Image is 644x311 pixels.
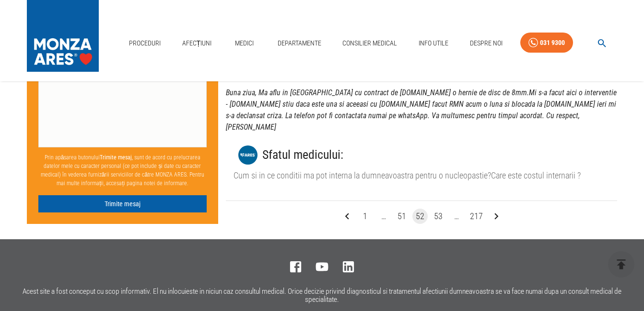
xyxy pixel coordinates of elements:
p: Acest site a fost conceput cu scop informativ. El nu inlocuieste in niciun caz consultul medical.... [12,288,632,304]
img: MONZA ARES [238,145,258,165]
a: Consilier Medical [339,33,401,53]
button: Go to page 51 [394,209,410,224]
button: Go to page 217 [467,209,486,224]
nav: pagination navigation [338,209,505,224]
a: Proceduri [125,33,164,53]
a: 031 9300 [520,33,573,53]
button: page 52 [412,209,428,224]
button: delete [608,251,634,278]
div: Cum si in ce conditii ma pot interna la dumneavoastra pentru o nucleopastie?Care este costul inte... [234,169,609,182]
p: Prin apăsarea butonului , sunt de acord cu prelucrarea datelor mele cu caracter personal (ce pot ... [38,149,207,191]
button: Go to previous page [340,209,355,224]
a: Departamente [274,33,325,53]
b: Trimite mesaj [100,154,132,161]
a: Info Utile [415,33,452,53]
button: Trimite mesaj [38,195,207,213]
a: Afecțiuni [178,33,216,53]
a: Medici [229,33,260,53]
p: Buna ziua, Ma aflu in [GEOGRAPHIC_DATA] cu contract de [DOMAIN_NAME] o hernie de disc de 8mm.Mi s... [226,87,617,133]
div: … [376,210,391,222]
button: Go to page 1 [358,209,373,224]
button: MONZA ARESSfatul medicului:Cum si in ce conditii ma pot interna la dumneavoastra pentru o nucleop... [226,133,617,189]
a: Despre Noi [466,33,506,53]
div: … [449,210,464,222]
button: Go to page 53 [431,209,446,224]
button: Go to next page [489,209,504,224]
h3: Sfatul medicului : [262,145,343,165]
div: 031 9300 [540,37,565,49]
